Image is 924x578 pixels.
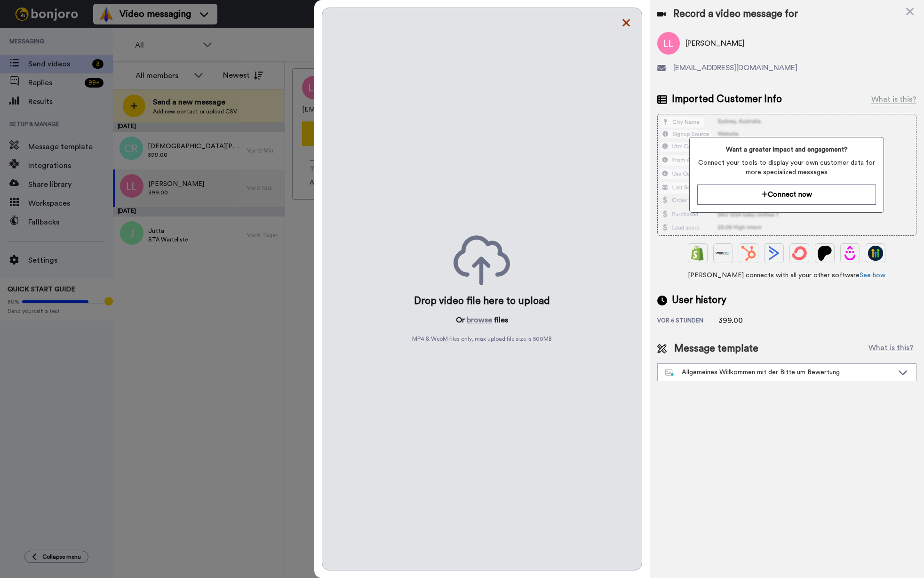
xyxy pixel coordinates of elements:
[697,145,876,154] span: Want a greater impact and engagement?
[657,271,916,280] span: [PERSON_NAME] connects with all your other software
[697,158,876,177] span: Connect your tools to display your own customer data for more specialized messages
[871,94,916,105] div: What is this?
[665,369,674,377] img: nextgen-template.svg
[456,314,508,326] p: Or files
[665,368,893,377] div: Allgemeines Willkommen mit der Bitte um Bewertung
[674,342,758,356] span: Message template
[690,246,705,261] img: Shopify
[672,92,782,106] span: Imported Customer Info
[467,314,492,326] button: browse
[817,246,832,261] img: Patreon
[866,342,916,356] button: What is this?
[697,185,876,205] button: Connect now
[766,246,781,261] img: ActiveCampaign
[672,293,726,307] span: User history
[792,246,807,261] img: ConvertKit
[843,246,858,261] img: Drip
[412,335,552,343] span: MP4 & WebM files only, max upload file size is 500 MB
[657,317,718,326] div: vor 6 Stunden
[716,246,731,261] img: Ontraport
[860,272,885,279] a: See how
[868,246,883,261] img: GoHighLevel
[718,315,765,326] div: 399.00
[673,62,797,73] span: [EMAIL_ADDRESS][DOMAIN_NAME]
[741,246,756,261] img: Hubspot
[414,295,550,308] div: Drop video file here to upload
